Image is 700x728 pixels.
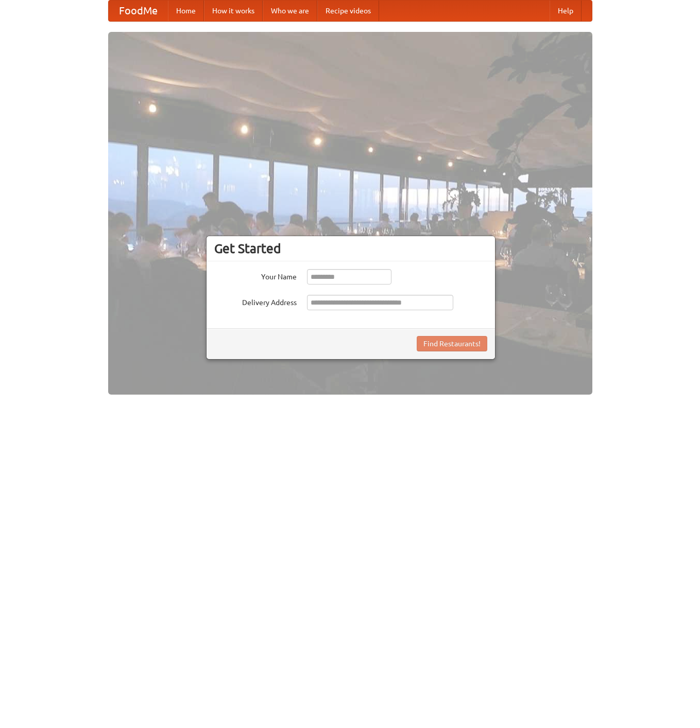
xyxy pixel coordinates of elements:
[550,1,582,21] a: Help
[214,269,297,282] label: Your Name
[263,1,317,21] a: Who we are
[168,1,204,21] a: Home
[214,295,297,308] label: Delivery Address
[204,1,263,21] a: How it works
[109,1,168,21] a: FoodMe
[417,336,487,351] button: Find Restaurants!
[214,241,487,256] h3: Get Started
[317,1,379,21] a: Recipe videos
